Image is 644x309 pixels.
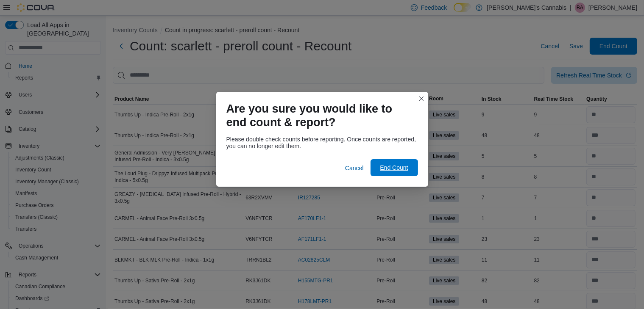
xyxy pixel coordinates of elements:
[380,163,408,172] span: End Count
[226,136,418,149] div: Please double check counts before reporting. Once counts are reported, you can no longer edit them.
[226,102,411,129] h1: Are you sure you would like to end count & report?
[371,159,418,176] button: End Count
[416,94,427,104] button: Closes this modal window
[342,160,367,177] button: Cancel
[345,164,364,172] span: Cancel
